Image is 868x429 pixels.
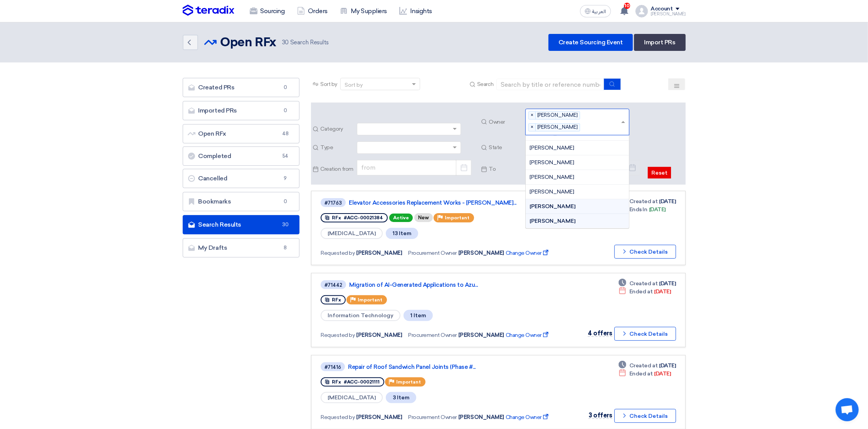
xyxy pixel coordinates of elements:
[344,379,380,385] span: #ACC-00021111
[321,310,400,321] span: Information Technology
[530,203,575,210] span: [PERSON_NAME]
[408,331,457,339] span: Procurement Owner
[183,124,300,143] a: Open RFx48
[629,362,658,370] span: Created at
[320,165,354,173] span: Creation from
[651,12,686,16] div: [PERSON_NAME]
[321,228,383,239] span: [MEDICAL_DATA]
[529,124,536,131] span: ×
[321,331,355,339] span: Requested by
[332,215,341,220] span: RFx
[344,215,383,220] span: #ACC-00021384
[358,297,382,303] span: Important
[619,288,671,296] div: [DATE]
[651,6,673,12] div: Account
[580,5,611,17] button: العربية
[588,330,612,337] span: 4 offers
[506,331,550,339] span: Change Owner
[281,221,290,229] span: 30
[386,228,418,239] span: 13 Item
[183,78,300,97] a: Created PRs0
[629,197,658,205] span: Created at
[619,197,676,205] div: [DATE]
[496,79,604,90] input: Search by title or reference number
[321,249,355,257] span: Requested by
[349,199,542,206] a: Elevator Accessories Replacement Works - [PERSON_NAME]...
[458,413,504,421] span: [PERSON_NAME]
[445,215,469,220] span: Important
[648,167,671,178] button: Reset
[325,200,342,205] div: #71763
[393,3,438,20] a: Insights
[183,192,300,211] a: Bookmarks0
[629,279,658,288] span: Created at
[636,5,648,17] img: profile_test.png
[220,35,276,50] h2: Open RFx
[320,143,354,151] span: Type
[619,205,666,214] div: [DATE]
[282,38,329,47] span: Search Results
[321,392,383,403] span: [MEDICAL_DATA]
[614,409,676,423] button: Check Details
[386,392,416,403] span: 3 Item
[357,413,402,421] span: [PERSON_NAME]
[629,288,653,296] span: Ended at
[332,297,341,303] span: RFx
[537,112,580,119] span: [PERSON_NAME]
[320,80,337,88] span: Sort by
[281,244,290,252] span: 8
[404,310,433,321] span: 1 Item
[357,331,402,339] span: [PERSON_NAME]
[614,327,676,341] button: Check Details
[325,365,341,370] div: #71416
[349,281,542,288] a: Migration of AI-Generated Applications to Azu...
[589,412,612,419] span: 3 offers
[281,152,290,160] span: 54
[281,130,290,138] span: 48
[592,9,606,14] span: العربية
[530,218,575,224] span: [PERSON_NAME]
[634,34,685,51] a: Import PRs
[244,3,291,20] a: Sourcing
[281,198,290,205] span: 0
[836,398,859,421] div: Open chat
[529,112,536,119] span: ×
[357,249,402,257] span: [PERSON_NAME]
[183,5,234,16] img: Teradix logo
[183,146,300,166] a: Completed54
[389,214,413,222] span: Active
[334,3,393,20] a: My Suppliers
[530,188,574,195] span: [PERSON_NAME]
[489,165,522,173] span: To
[477,80,493,88] span: Search
[348,363,541,370] a: Repair of Roof Sandwich Panel Joints (Phase #...
[489,118,522,126] span: Owner
[530,130,574,136] span: [PERSON_NAME]
[282,39,289,46] span: 30
[629,370,653,378] span: Ended at
[321,413,355,421] span: Requested by
[408,249,457,257] span: Procurement Owner
[414,213,433,222] div: New
[183,101,300,120] a: Imported PRs0
[325,283,342,288] div: #71442
[619,370,671,378] div: [DATE]
[530,159,574,166] span: [PERSON_NAME]
[345,81,363,89] div: Sort by
[357,160,471,175] input: from
[183,215,300,234] a: Search Results30
[619,362,676,370] div: [DATE]
[408,413,457,421] span: Procurement Owner
[458,331,504,339] span: [PERSON_NAME]
[281,84,290,91] span: 0
[281,175,290,182] span: 9
[320,125,354,133] span: Category
[332,379,341,385] span: RFx
[183,238,300,257] a: My Drafts8
[183,169,300,188] a: Cancelled9
[506,249,550,257] span: Change Owner
[530,145,574,151] span: [PERSON_NAME]
[548,34,633,51] a: Create Sourcing Event
[489,143,522,151] span: State
[506,413,550,421] span: Change Owner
